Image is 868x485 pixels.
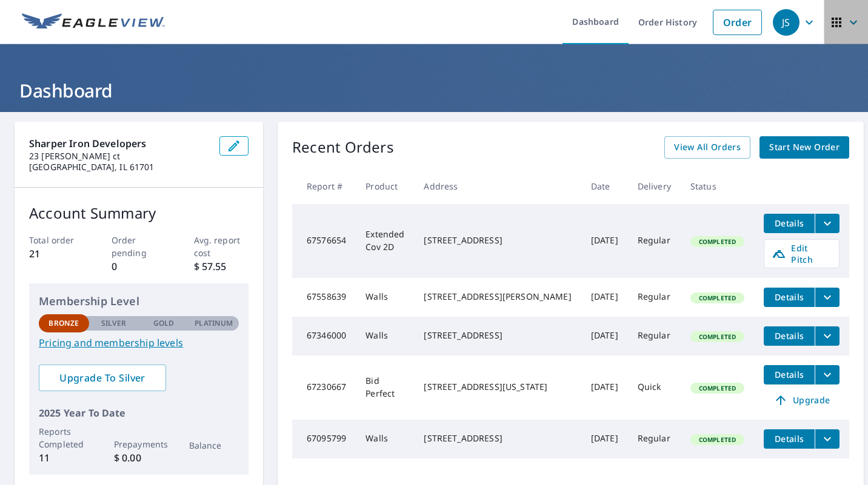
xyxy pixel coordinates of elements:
[424,234,571,246] div: [STREET_ADDRESS]
[189,439,239,452] p: Balance
[356,204,414,278] td: Extended Cov 2D
[692,435,743,444] span: Completed
[674,140,741,155] span: View All Orders
[581,355,628,420] td: [DATE]
[713,10,762,35] a: Order
[29,151,210,162] p: 23 [PERSON_NAME] ct
[114,450,164,465] p: $ 0.00
[414,168,581,204] th: Address
[769,140,840,155] span: Start New Order
[29,162,210,173] p: [GEOGRAPHIC_DATA], IL 61701
[292,204,356,278] td: 67576654
[356,355,414,420] td: Bid Perfect
[692,332,743,341] span: Completed
[424,381,571,393] div: [STREET_ADDRESS][US_STATE]
[771,291,807,303] span: Details
[112,234,167,259] p: Order pending
[581,278,628,317] td: [DATE]
[692,384,743,392] span: Completed
[22,13,165,31] img: EV Logo
[581,168,628,204] th: Date
[424,432,571,444] div: [STREET_ADDRESS]
[114,438,164,450] p: Prepayments
[764,391,840,410] a: Upgrade
[815,288,840,307] button: filesDropdownBtn-67558639
[771,217,807,229] span: Details
[292,278,356,317] td: 67558639
[292,168,356,204] th: Report #
[815,365,840,384] button: filesDropdownBtn-67230667
[39,293,239,309] p: Membership Level
[815,429,840,449] button: filesDropdownBtn-67095799
[39,425,89,450] p: Reports Completed
[29,136,210,151] p: sharper iron developers
[194,234,249,259] p: Avg. report cost
[195,318,233,329] p: Platinum
[581,317,628,355] td: [DATE]
[15,78,853,103] h1: Dashboard
[628,355,681,420] td: Quick
[764,239,840,268] a: Edit Pitch
[424,329,571,341] div: [STREET_ADDRESS]
[29,234,84,246] p: Total order
[292,355,356,420] td: 67230667
[815,326,840,346] button: filesDropdownBtn-67346000
[581,420,628,458] td: [DATE]
[815,214,840,233] button: filesDropdownBtn-67576654
[424,291,571,303] div: [STREET_ADDRESS][PERSON_NAME]
[628,204,681,278] td: Regular
[764,429,815,449] button: detailsBtn-67095799
[772,242,832,265] span: Edit Pitch
[628,168,681,204] th: Delivery
[194,259,249,274] p: $ 57.55
[292,136,394,159] p: Recent Orders
[29,246,84,261] p: 21
[356,317,414,355] td: Walls
[112,259,167,274] p: 0
[628,420,681,458] td: Regular
[39,406,239,420] p: 2025 Year To Date
[29,202,249,224] p: Account Summary
[764,214,815,233] button: detailsBtn-67576654
[153,318,174,329] p: Gold
[39,365,166,391] a: Upgrade To Silver
[760,136,849,159] a: Start New Order
[581,204,628,278] td: [DATE]
[764,365,815,384] button: detailsBtn-67230667
[771,369,807,380] span: Details
[356,168,414,204] th: Product
[771,393,832,407] span: Upgrade
[48,318,79,329] p: Bronze
[681,168,754,204] th: Status
[356,278,414,317] td: Walls
[628,317,681,355] td: Regular
[628,278,681,317] td: Regular
[664,136,750,159] a: View All Orders
[692,237,743,246] span: Completed
[48,371,156,384] span: Upgrade To Silver
[771,330,807,341] span: Details
[292,317,356,355] td: 67346000
[773,9,800,36] div: JS
[764,288,815,307] button: detailsBtn-67558639
[764,326,815,346] button: detailsBtn-67346000
[356,420,414,458] td: Walls
[101,318,127,329] p: Silver
[292,420,356,458] td: 67095799
[39,335,239,350] a: Pricing and membership levels
[692,294,743,302] span: Completed
[39,450,89,465] p: 11
[771,433,807,444] span: Details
